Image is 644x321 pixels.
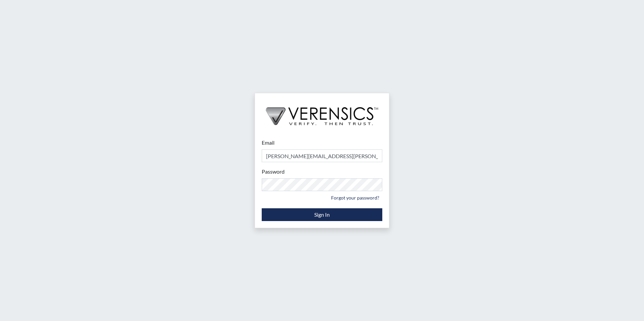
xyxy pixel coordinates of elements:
button: Sign In [262,208,382,221]
label: Password [262,168,285,176]
img: logo-wide-black.2aad4157.png [255,93,389,132]
a: Forgot your password? [328,192,382,203]
label: Email [262,139,275,147]
input: Email [262,149,382,162]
